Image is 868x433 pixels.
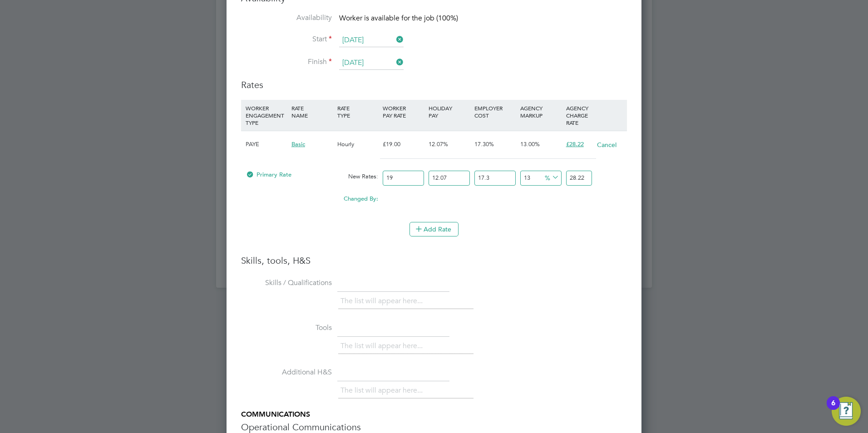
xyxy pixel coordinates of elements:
[241,255,627,266] h3: Skills, tools, H&S
[241,79,627,91] h3: Rates
[339,14,458,23] span: Worker is available for the job (100%)
[429,140,448,148] span: 12.07%
[426,100,472,123] div: HOLIDAY PAY
[241,421,627,433] h3: Operational Communications
[474,140,494,148] span: 17.30%
[241,34,332,44] label: Start
[542,172,560,182] span: %
[335,131,381,157] div: Hourly
[339,56,404,70] input: Select one
[241,323,332,333] label: Tools
[241,278,332,288] label: Skills / Qualifications
[241,13,332,23] label: Availability
[340,340,426,352] li: The list will appear here...
[243,100,289,131] div: WORKER ENGAGEMENT TYPE
[243,131,289,157] div: PAYE
[472,100,518,123] div: EMPLOYER COST
[380,131,426,157] div: £19.00
[246,171,291,178] span: Primary Rate
[339,34,404,47] input: Select one
[340,384,426,397] li: The list will appear here...
[380,100,426,123] div: WORKER PAY RATE
[241,410,627,419] h5: COMMUNICATIONS
[832,397,861,426] button: Open Resource Center, 6 new notifications
[335,100,381,123] div: RATE TYPE
[335,168,381,185] div: New Rates:
[831,403,835,415] div: 6
[340,295,426,307] li: The list will appear here...
[291,140,305,148] span: Basic
[241,368,332,377] label: Additional H&S
[518,100,564,123] div: AGENCY MARKUP
[289,100,335,123] div: RATE NAME
[597,140,617,149] button: Cancel
[520,140,540,148] span: 13.00%
[564,100,594,131] div: AGENCY CHARGE RATE
[243,190,380,207] div: Changed By:
[241,57,332,67] label: Finish
[566,140,584,148] span: £28.22
[409,222,459,236] button: Add Rate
